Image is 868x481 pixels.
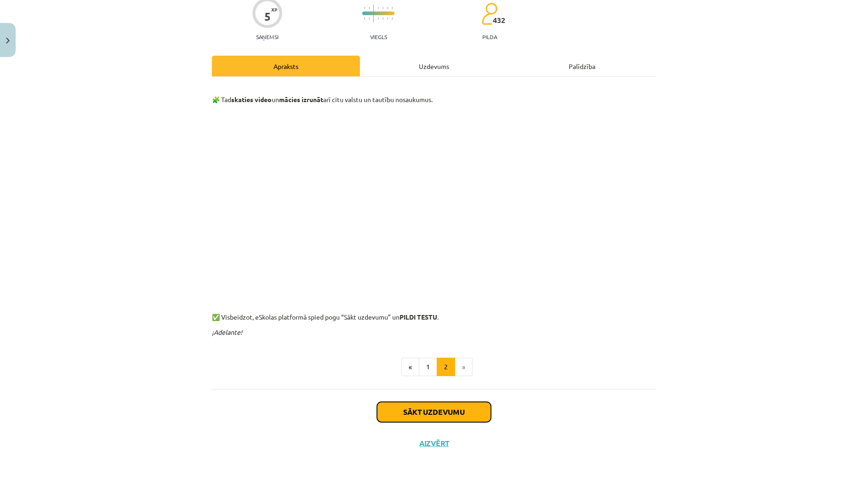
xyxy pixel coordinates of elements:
span: XP [271,7,277,12]
img: icon-short-line-57e1e144782c952c97e751825c79c345078a6d821885a25fce030b3d8c18986b.svg [378,7,379,9]
p: Viegls [370,34,387,40]
img: icon-short-line-57e1e144782c952c97e751825c79c345078a6d821885a25fce030b3d8c18986b.svg [392,17,393,20]
img: icon-short-line-57e1e144782c952c97e751825c79c345078a6d821885a25fce030b3d8c18986b.svg [364,17,365,20]
nav: Page navigation example [212,358,656,376]
button: 1 [419,358,437,376]
em: ¡Adelante! [212,328,242,336]
img: icon-short-line-57e1e144782c952c97e751825c79c345078a6d821885a25fce030b3d8c18986b.svg [383,7,383,9]
img: students-c634bb4e5e11cddfef0936a35e636f08e4e9abd3cc4e673bd6f9a4125e45ecb1.svg [481,2,497,25]
img: icon-short-line-57e1e144782c952c97e751825c79c345078a6d821885a25fce030b3d8c18986b.svg [364,7,365,9]
strong: PILDI TESTU [400,313,437,321]
button: Aizvērt [417,439,451,448]
p: pilda [482,34,497,40]
img: icon-short-line-57e1e144782c952c97e751825c79c345078a6d821885a25fce030b3d8c18986b.svg [369,7,370,9]
img: icon-long-line-d9ea69661e0d244f92f715978eff75569469978d946b2353a9bb055b3ed8787d.svg [373,5,374,23]
div: 5 [264,10,271,23]
div: Apraksts [212,56,360,76]
img: icon-short-line-57e1e144782c952c97e751825c79c345078a6d821885a25fce030b3d8c18986b.svg [392,7,393,9]
img: icon-short-line-57e1e144782c952c97e751825c79c345078a6d821885a25fce030b3d8c18986b.svg [369,17,370,20]
div: Uzdevums [360,56,508,76]
strong: mācies izrunāt [279,95,323,103]
span: 432 [493,16,505,24]
p: ✅ Visbeidzot, eSkolas platformā spied pogu “Sākt uzdevumu” un . [212,293,656,322]
div: Palīdzība [508,56,656,76]
img: icon-short-line-57e1e144782c952c97e751825c79c345078a6d821885a25fce030b3d8c18986b.svg [383,17,383,20]
img: icon-short-line-57e1e144782c952c97e751825c79c345078a6d821885a25fce030b3d8c18986b.svg [378,17,379,20]
img: icon-close-lesson-0947bae3869378f0d4975bcd49f059093ad1ed9edebbc8119c70593378902aed.svg [6,38,10,44]
strong: skaties video [231,95,272,103]
img: icon-short-line-57e1e144782c952c97e751825c79c345078a6d821885a25fce030b3d8c18986b.svg [387,7,388,9]
img: icon-short-line-57e1e144782c952c97e751825c79c345078a6d821885a25fce030b3d8c18986b.svg [387,17,388,20]
p: Saņemsi [252,34,282,40]
button: « [401,358,419,376]
p: 🧩 Tad un arī citu valstu un tautību nosaukumus. [212,85,656,104]
button: 2 [437,358,455,376]
button: Sākt uzdevumu [377,402,491,422]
